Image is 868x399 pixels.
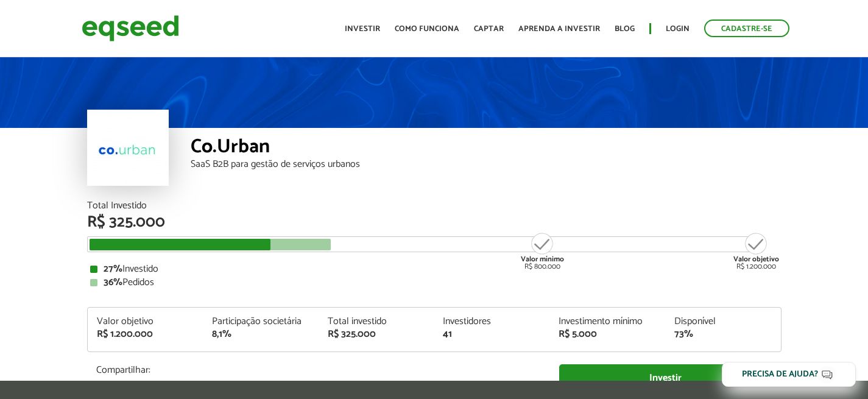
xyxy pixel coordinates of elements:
[559,330,656,339] div: R$ 5.000
[443,330,540,339] div: 41
[87,201,782,211] div: Total Investido
[97,330,194,339] div: R$ 1.200.000
[345,25,380,33] a: Investir
[104,274,122,291] strong: 36%
[96,364,541,376] p: Compartilhar:
[518,25,600,33] a: Aprenda a investir
[674,330,772,339] div: 73%
[212,317,309,327] div: Participação societária
[674,317,772,327] div: Disponível
[704,19,789,37] a: Cadastre-se
[328,330,425,339] div: R$ 325.000
[666,25,690,33] a: Login
[212,330,309,339] div: 8,1%
[521,253,564,265] strong: Valor mínimo
[82,12,179,44] img: EqSeed
[559,317,656,327] div: Investimento mínimo
[559,364,772,392] a: Investir
[443,317,540,327] div: Investidores
[97,317,194,327] div: Valor objetivo
[615,25,635,33] a: Blog
[191,137,782,160] div: Co.Urban
[733,231,779,270] div: R$ 1.200.000
[395,25,459,33] a: Como funciona
[87,214,782,230] div: R$ 325.000
[104,261,122,277] strong: 27%
[328,317,425,327] div: Total investido
[520,231,565,270] div: R$ 800.000
[90,278,778,288] div: Pedidos
[90,264,778,274] div: Investido
[733,253,779,265] strong: Valor objetivo
[191,160,782,169] div: SaaS B2B para gestão de serviços urbanos
[474,25,504,33] a: Captar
